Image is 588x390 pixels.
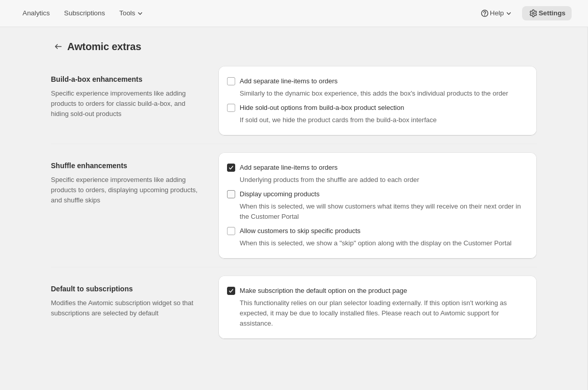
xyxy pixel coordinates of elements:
span: Hide sold-out options from build-a-box product selection [240,104,404,111]
span: Allow customers to skip specific products [240,227,360,235]
button: Tools [113,6,151,20]
span: Make subscription the default option on the product page [240,287,407,294]
button: Settings [522,6,572,20]
p: Specific experience improvements like adding products to orders for classic build-a-box, and hidi... [51,88,202,119]
span: Analytics [22,9,50,17]
span: When this is selected, we will show customers what items they will receive on their next order in... [240,202,521,220]
span: Help [490,9,504,17]
span: Add separate line-items to orders [240,164,337,171]
span: When this is selected, we show a "skip" option along with the display on the Customer Portal [240,239,512,247]
span: Underlying products from the shuffle are added to each order [240,176,419,183]
span: Add separate line-items to orders [240,77,337,85]
span: Similarly to the dynamic box experience, this adds the box's individual products to the order [240,89,508,97]
button: Analytics [16,6,56,20]
h2: Shuffle enhancements [51,160,202,171]
span: Tools [119,9,135,17]
h2: Default to subscriptions [51,284,202,294]
span: Display upcoming products [240,190,320,198]
h2: Build-a-box enhancements [51,74,202,84]
button: Subscriptions [58,6,111,20]
span: Subscriptions [64,9,105,17]
p: Modifies the Awtomic subscription widget so that subscriptions are selected by default [51,298,202,318]
button: Settings [51,39,65,54]
p: Specific experience improvements like adding products to orders, displaying upcoming products, an... [51,175,202,205]
button: Help [473,6,520,20]
span: This functionality relies on our plan selector loading externally. If this option isn't working a... [240,299,507,327]
span: Awtomic extras [67,41,142,52]
span: Settings [538,9,566,17]
span: If sold out, we hide the product cards from the build-a-box interface [240,116,437,124]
